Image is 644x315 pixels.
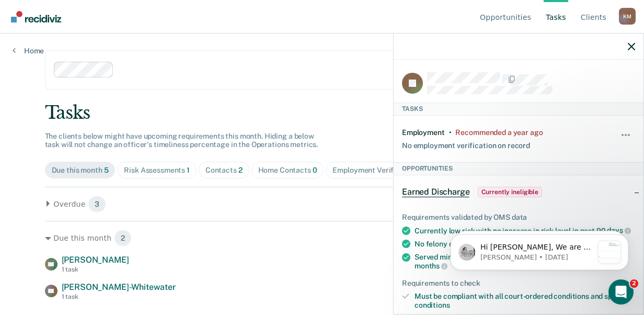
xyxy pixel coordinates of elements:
div: Home Contacts [258,166,317,175]
span: 5 [104,166,109,174]
div: Overdue [45,196,600,212]
div: • [449,128,452,137]
div: 1 task [62,293,176,300]
div: Served minimum sentence requirements: has served 1 year, 4 [415,253,635,271]
button: Profile dropdown button [619,8,636,25]
div: Currently low risk with no increase in risk level in past 90 [415,226,635,235]
span: Hi [PERSON_NAME], We are so excited to announce a brand new feature: AI case note search! 📣 Findi... [45,29,158,298]
span: Currently ineligible [478,187,542,197]
div: Employment Verification [332,166,423,175]
div: Requirements to check [402,279,635,288]
span: 2 [238,166,243,174]
iframe: Intercom live chat [608,279,634,305]
div: Tasks [45,102,600,123]
div: Employment [402,128,445,137]
div: Risk Assessments [124,166,190,175]
span: 2 [630,279,638,288]
div: Due this month [45,230,600,246]
div: Tasks [394,103,643,115]
div: Contacts [205,166,243,175]
span: [PERSON_NAME]-Whitewater [62,282,176,292]
div: No employment verification on record [402,137,530,150]
span: [PERSON_NAME] [62,255,129,265]
span: 1 [187,166,190,174]
div: 1 task [62,266,129,273]
div: K M [619,8,636,25]
div: Due this month [52,166,109,175]
div: Requirements validated by OMS data [402,213,635,222]
span: The clients below might have upcoming requirements this month. Hiding a below task will not chang... [45,132,318,149]
iframe: Intercom notifications message [435,213,644,287]
span: months [415,262,447,270]
span: 0 [313,166,317,174]
img: Recidiviz [11,11,61,22]
span: Earned Discharge [402,187,469,197]
div: Earned DischargeCurrently ineligible [394,175,643,209]
span: conditions [415,301,450,309]
a: Home [13,46,44,55]
div: Recommended a year ago [455,128,543,137]
p: Message from Kim, sent 2w ago [45,39,158,49]
span: 3 [88,196,106,212]
span: 2 [114,230,132,246]
div: Opportunities [394,162,643,175]
div: Must be compliant with all court-ordered conditions and special [415,292,635,310]
div: No felony convictions in past 24 [415,239,635,249]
